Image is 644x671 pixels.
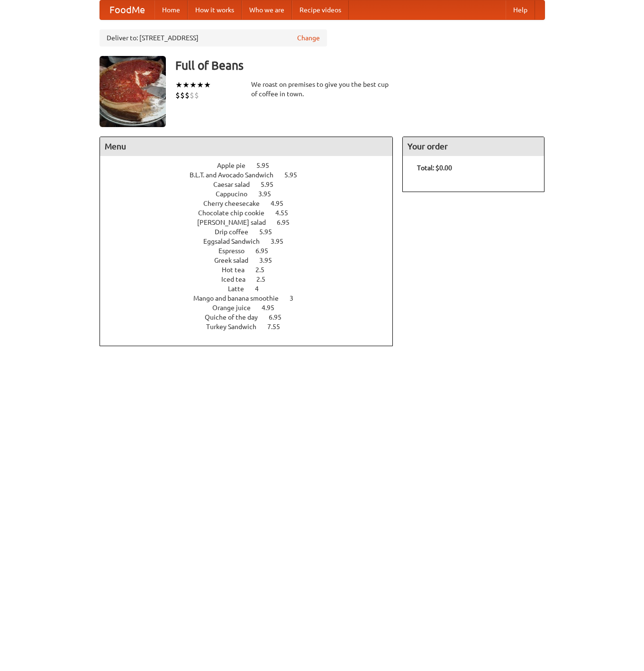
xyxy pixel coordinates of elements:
li: ★ [182,80,190,90]
span: Latte [228,285,254,293]
a: Drip coffee 5.95 [215,228,290,236]
a: Eggsalad Sandwich 3.95 [203,238,301,245]
span: Apple pie [217,162,255,169]
span: Cherry cheesecake [203,200,269,207]
a: Help [506,0,535,19]
li: ★ [190,80,197,90]
h4: Menu [100,137,393,156]
span: Turkey Sandwich [206,323,266,331]
span: 2.5 [255,266,274,274]
span: [PERSON_NAME] salad [197,219,275,226]
img: angular.jpg [100,56,166,127]
a: How it works [188,0,242,19]
li: $ [190,90,194,101]
a: B.L.T. and Avocado Sandwich 5.95 [190,171,315,179]
span: Hot tea [222,266,254,274]
div: We roast on premises to give you the best cup of coffee in town. [251,80,393,99]
div: Deliver to: [STREET_ADDRESS] [100,29,327,46]
span: 7.55 [267,323,290,331]
a: Espresso 6.95 [218,247,286,255]
span: 4.95 [262,304,284,312]
span: Iced tea [221,276,255,283]
li: $ [180,90,185,101]
span: 5.95 [259,228,281,236]
span: 2.5 [256,276,275,283]
li: $ [175,90,180,101]
span: Caesar salad [213,181,259,188]
li: ★ [197,80,204,90]
span: B.L.T. and Avocado Sandwich [190,171,283,179]
span: 3.95 [271,238,293,245]
a: Turkey Sandwich 7.55 [206,323,298,331]
span: Mango and banana smoothie [193,294,288,302]
li: ★ [204,80,211,90]
span: 5.95 [256,162,279,169]
b: Total: $0.00 [417,164,452,172]
a: Chocolate chip cookie 4.55 [198,209,306,217]
span: 3.95 [258,190,281,198]
a: Change [297,33,320,43]
span: 3 [290,294,303,302]
a: [PERSON_NAME] salad 6.95 [197,219,307,226]
span: 6.95 [277,219,299,226]
a: Latte 4 [228,285,276,293]
a: Recipe videos [292,0,349,19]
a: Iced tea 2.5 [221,276,283,283]
span: Quiche of the day [205,313,267,321]
span: 4.95 [271,200,293,207]
li: $ [194,90,199,101]
span: Drip coffee [215,228,258,236]
span: Orange juice [212,304,260,312]
h4: Your order [403,137,544,156]
span: 6.95 [255,247,278,255]
li: $ [185,90,190,101]
a: Hot tea 2.5 [222,266,282,274]
a: Home [154,0,188,19]
span: 4.55 [275,209,298,217]
a: Cappucino 3.95 [216,190,289,198]
span: 4 [255,285,268,293]
h3: Full of Beans [175,56,545,75]
a: Quiche of the day 6.95 [205,313,299,321]
span: 5.95 [284,171,307,179]
span: Eggsalad Sandwich [203,238,269,245]
a: Caesar salad 5.95 [213,181,291,188]
span: 5.95 [261,181,283,188]
a: Orange juice 4.95 [212,304,292,312]
span: Greek salad [214,257,258,264]
span: 6.95 [269,313,291,321]
a: Greek salad 3.95 [214,257,290,264]
a: Mango and banana smoothie 3 [193,294,311,302]
li: ★ [175,80,182,90]
span: Chocolate chip cookie [198,209,274,217]
span: Espresso [218,247,254,255]
a: Cherry cheesecake 4.95 [203,200,301,207]
span: 3.95 [259,257,281,264]
a: FoodMe [100,0,154,19]
span: Cappucino [216,190,257,198]
a: Who we are [242,0,292,19]
a: Apple pie 5.95 [217,162,287,169]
